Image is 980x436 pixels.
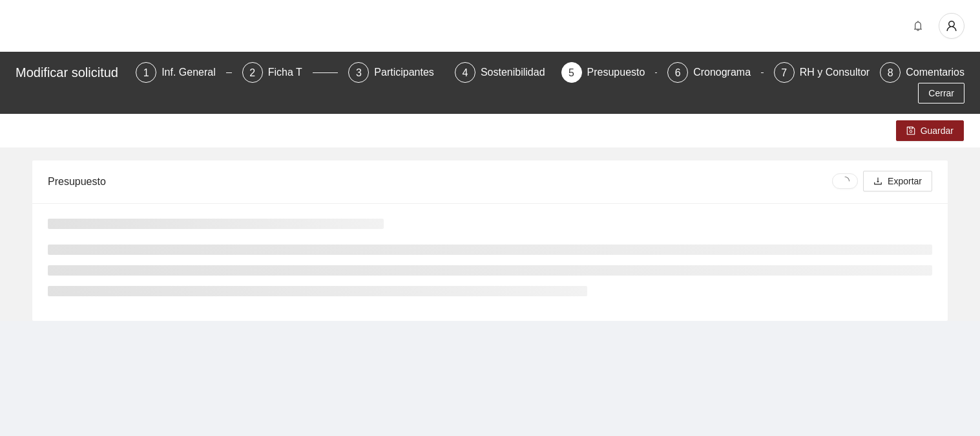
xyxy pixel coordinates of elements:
[921,124,954,138] span: Guardar
[906,126,915,136] span: save
[908,16,928,36] button: bell
[667,62,764,83] div: 6Cronograma
[568,67,574,78] span: 5
[840,177,850,186] span: loading
[481,62,556,83] div: Sostenibilidad
[781,67,787,78] span: 7
[939,13,964,39] button: user
[896,120,964,141] button: saveGuardar
[693,62,761,83] div: Cronograma
[675,67,681,78] span: 6
[561,62,658,83] div: 5Presupuesto
[774,62,870,83] div: 7RH y Consultores
[455,62,551,83] div: 4Sostenibilidad
[462,67,468,78] span: 4
[268,62,313,83] div: Ficha T
[908,21,928,31] span: bell
[939,20,964,32] span: user
[906,62,964,83] div: Comentarios
[587,62,656,83] div: Presupuesto
[888,67,893,78] span: 8
[136,62,232,83] div: 1Inf. General
[348,62,444,83] div: 3Participantes
[48,163,832,200] div: Presupuesto
[162,62,226,83] div: Inf. General
[880,62,964,83] div: 8Comentarios
[873,177,882,187] span: download
[918,83,964,104] button: Cerrar
[356,67,362,78] span: 3
[928,86,954,100] span: Cerrar
[374,62,444,83] div: Participantes
[800,62,891,83] div: RH y Consultores
[143,67,149,78] span: 1
[249,67,255,78] span: 2
[863,171,932,191] button: downloadExportar
[888,174,922,188] span: Exportar
[16,62,128,83] div: Modificar solicitud
[242,62,339,83] div: 2Ficha T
